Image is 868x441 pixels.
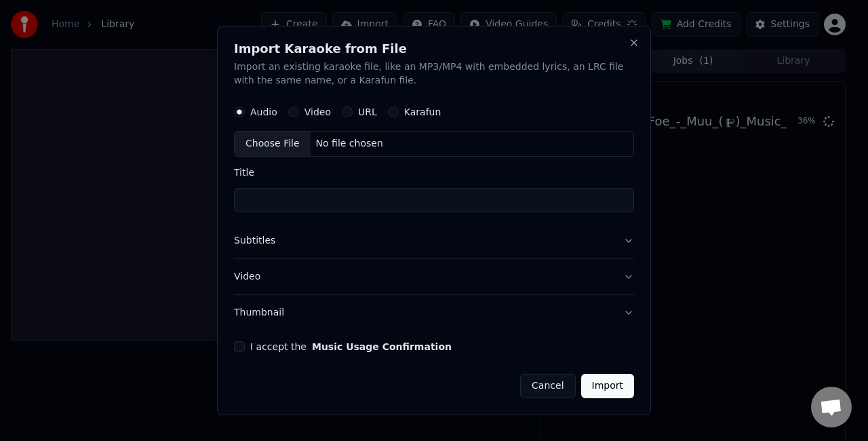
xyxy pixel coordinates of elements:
button: I accept the [312,342,452,351]
label: I accept the [250,342,452,351]
button: Import [581,374,634,398]
button: Subtitles [234,223,634,258]
h2: Import Karaoke from File [234,43,634,55]
label: Video [304,107,331,117]
label: Karafun [404,107,441,117]
label: Audio [250,107,277,117]
button: Cancel [520,374,575,398]
div: Choose File [235,132,311,156]
label: Title [234,168,634,177]
button: Thumbnail [234,295,634,330]
div: No file chosen [311,137,389,151]
button: Video [234,259,634,294]
label: URL [358,107,377,117]
p: Import an existing karaoke file, like an MP3/MP4 with embedded lyrics, an LRC file with the same ... [234,60,634,88]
